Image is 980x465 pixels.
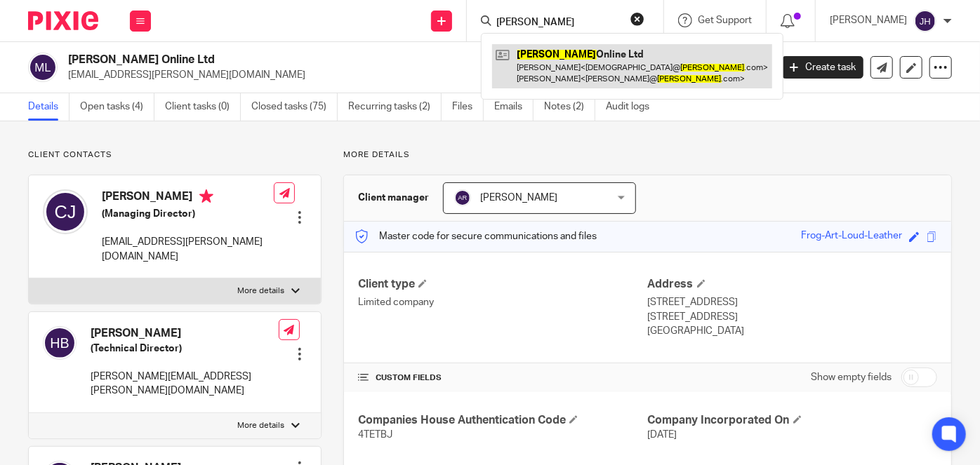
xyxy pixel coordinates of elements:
p: Master code for secure communications and files [355,229,597,243]
a: Notes (2) [544,93,595,121]
h4: Address [648,277,937,292]
a: Details [28,93,69,121]
div: Frog-Art-Loud-Leather [801,229,902,245]
h4: Company Incorporated On [648,413,937,428]
p: Client contacts [28,149,322,161]
img: Pixie [28,11,98,30]
label: Show empty fields [811,370,892,384]
span: Get Support [698,15,752,25]
h4: Client type [358,277,647,292]
h4: Companies House Authentication Code [358,413,647,428]
p: [STREET_ADDRESS] [648,310,937,324]
p: [EMAIL_ADDRESS][PERSON_NAME][DOMAIN_NAME] [102,235,274,264]
h4: [PERSON_NAME] [102,189,274,207]
p: [STREET_ADDRESS] [648,295,937,309]
a: Open tasks (4) [80,93,154,121]
span: [DATE] [648,430,677,440]
p: [PERSON_NAME] [830,13,907,27]
h4: [PERSON_NAME] [91,326,279,341]
img: svg%3E [454,189,471,206]
p: More details [237,285,284,297]
a: Client tasks (0) [165,93,241,121]
h4: CUSTOM FIELDS [358,372,647,384]
p: [PERSON_NAME][EMAIL_ADDRESS][PERSON_NAME][DOMAIN_NAME] [91,370,279,398]
p: [GEOGRAPHIC_DATA] [648,324,937,338]
img: svg%3E [43,189,88,234]
span: [PERSON_NAME] [480,193,557,203]
p: More details [343,149,952,161]
img: svg%3E [28,53,58,82]
button: Clear [630,12,644,26]
a: Emails [494,93,534,121]
i: Primary [199,189,213,203]
a: Audit logs [606,93,660,121]
img: svg%3E [914,10,936,32]
img: svg%3E [43,326,77,360]
p: Limited company [358,295,647,309]
a: Create task [782,56,863,79]
p: [EMAIL_ADDRESS][PERSON_NAME][DOMAIN_NAME] [68,68,761,82]
a: Closed tasks (75) [251,93,338,121]
a: Recurring tasks (2) [348,93,442,121]
span: 4TETBJ [358,430,392,440]
h5: (Managing Director) [102,207,274,221]
h3: Client manager [358,191,429,205]
input: Search [495,17,621,29]
h5: (Technical Director) [91,342,279,356]
p: More details [237,420,284,431]
h2: [PERSON_NAME] Online Ltd [68,53,623,67]
a: Files [452,93,484,121]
